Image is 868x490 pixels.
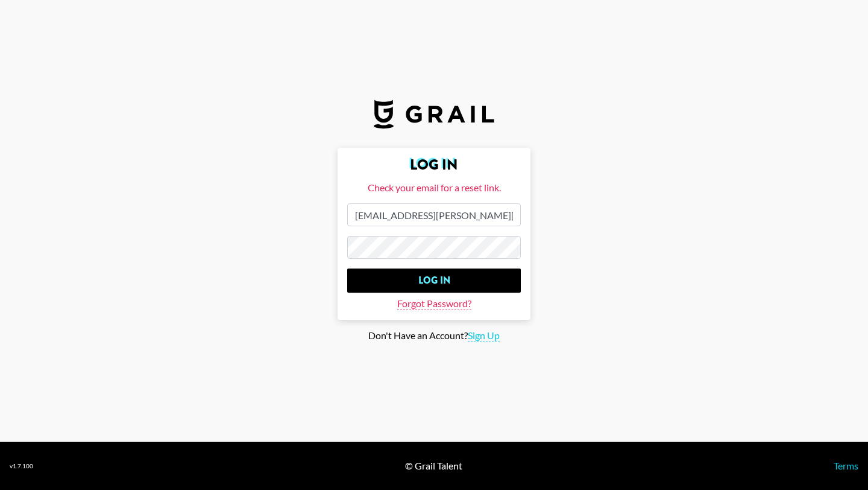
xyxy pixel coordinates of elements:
[468,329,500,342] span: Sign Up
[374,100,494,129] img: Grail Talent Logo
[10,462,33,470] div: v 1.7.100
[347,157,521,172] h2: Log In
[397,297,471,310] span: Forgot Password?
[347,269,521,293] input: Log In
[347,203,521,226] input: Email
[10,329,858,342] div: Don't Have an Account?
[405,460,462,472] div: © Grail Talent
[347,182,521,194] div: Check your email for a reset link.
[834,460,858,471] a: Terms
